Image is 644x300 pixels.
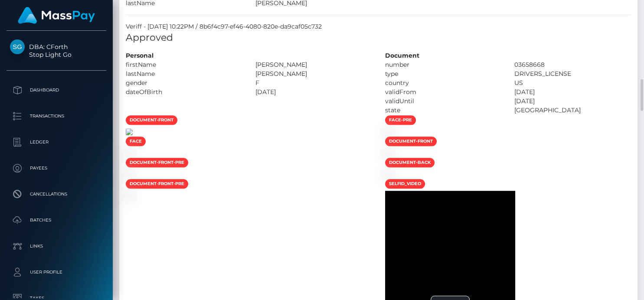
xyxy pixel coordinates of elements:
div: [DATE] [508,97,637,106]
h5: Approved [126,31,631,45]
p: Dashboard [10,84,103,97]
p: Ledger [10,136,103,149]
div: validFrom [379,88,508,97]
img: 76691695-c7a9-4b39-abd2-08c3b12a7af2 [126,192,133,199]
div: DRIVERS_LICENSE [508,69,637,78]
span: DBA: CForth Stop Light Go [7,43,106,59]
img: 1d574147-ca6a-4e5b-bc28-59f8b0a02246 [126,128,133,135]
span: document-front-pre [126,158,188,167]
span: document-front [126,115,177,125]
div: Veriff - [DATE] 10:22PM / 8b6f4c97-ef46-4080-820e-da9caf05c732 [119,22,637,31]
a: Cancellations [7,183,106,205]
span: face-pre [385,115,416,125]
span: selfid_video [385,179,425,189]
div: state [379,106,508,115]
p: Cancellations [10,188,103,201]
div: [DATE] [508,88,637,97]
div: validUntil [379,97,508,106]
span: document-back [385,158,435,167]
img: 942daa0e-0884-48c8-be6f-9398e19fa87c [385,171,392,178]
div: number [379,60,508,69]
img: e7c3b67a-3f6f-4a49-9707-d13b6068fdc4 [126,171,133,178]
div: [GEOGRAPHIC_DATA] [508,106,637,115]
p: User Profile [10,266,103,279]
a: Payees [7,157,106,179]
a: Dashboard [7,79,106,101]
p: Links [10,240,103,253]
span: document-front [385,137,437,146]
span: document-front-pre [126,179,188,189]
div: firstName [119,60,249,69]
p: Batches [10,214,103,227]
img: MassPay Logo [18,7,95,24]
div: US [508,78,637,88]
div: gender [119,78,249,88]
span: face [126,137,146,146]
p: Transactions [10,110,103,123]
img: 0c87e35b-964b-40c9-a71e-d3c66a9f03f3 [385,150,392,157]
div: [PERSON_NAME] [249,60,379,69]
div: [PERSON_NAME] [249,69,379,78]
img: Stop Light Go [10,39,25,54]
strong: Personal [126,52,154,59]
img: e2a634d3-47d6-4514-87b6-08a9e2c99fe4 [385,128,392,135]
p: Payees [10,162,103,175]
div: dateOfBirth [119,88,249,97]
a: Ledger [7,131,106,153]
a: Transactions [7,105,106,127]
div: country [379,78,508,88]
img: 142e5868-ba14-4590-9a4d-78148bbd2a72 [126,150,133,157]
a: Links [7,235,106,257]
strong: Document [385,52,419,59]
div: lastName [119,69,249,78]
div: F [249,78,379,88]
div: [DATE] [249,88,379,97]
a: User Profile [7,261,106,283]
div: type [379,69,508,78]
a: Batches [7,209,106,231]
div: 03658668 [508,60,637,69]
